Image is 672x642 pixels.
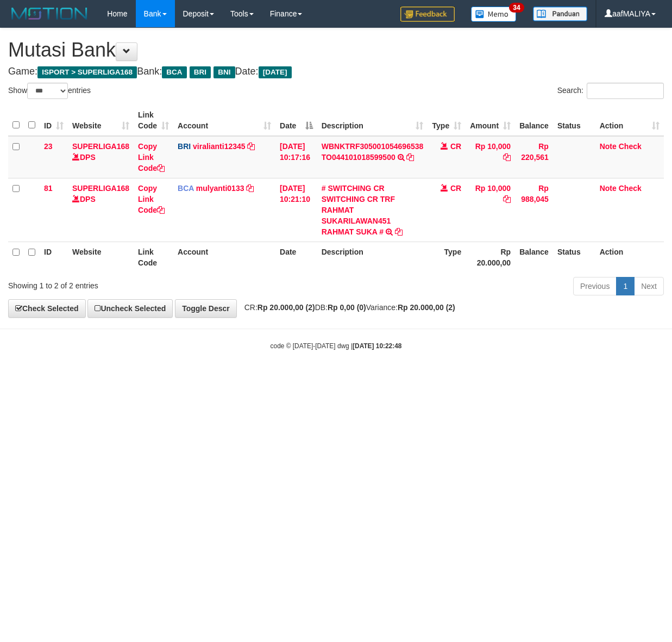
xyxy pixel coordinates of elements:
a: Check [619,142,642,151]
a: WBNKTRF305001054696538 TO044101018599500 [322,142,424,162]
th: Date: activate to sort column descending [275,105,317,136]
th: Link Code: activate to sort column ascending [134,105,173,136]
a: Note [600,184,617,193]
td: DPS [68,136,134,178]
span: 23 [44,142,53,151]
span: BCA [178,184,194,193]
th: Account: activate to sort column ascending [173,105,275,136]
span: BCA [162,66,186,78]
span: 81 [44,184,53,193]
th: Description: activate to sort column ascending [317,105,428,136]
a: Next [634,277,664,295]
th: Status [553,242,595,273]
span: CR [450,142,461,151]
a: Copy Rp 10,000 to clipboard [503,153,511,162]
th: Account [173,242,275,273]
span: BRI [178,142,191,151]
td: Rp 10,000 [466,178,515,242]
th: ID [40,242,68,273]
h4: Game: Bank: Date: [8,66,664,77]
span: CR [450,184,461,193]
a: Copy WBNKTRF305001054696538 TO044101018599500 to clipboard [406,153,414,162]
th: ID: activate to sort column ascending [40,105,68,136]
a: Copy Link Code [138,184,165,214]
strong: [DATE] 10:22:48 [353,342,401,350]
h1: Mutasi Bank [8,39,664,61]
td: DPS [68,178,134,242]
th: Description [317,242,428,273]
img: Feedback.jpg [400,7,455,22]
th: Status [553,105,595,136]
td: [DATE] 10:21:10 [275,178,317,242]
span: 34 [509,3,524,13]
a: Uncheck Selected [87,299,173,318]
th: Website [68,242,134,273]
a: Previous [573,277,617,295]
small: code © [DATE]-[DATE] dwg | [271,342,402,350]
a: SUPERLIGA168 [72,142,129,151]
label: Show entries [8,83,91,99]
a: Copy # SWITCHING CR SWITCHING CR TRF RAHMAT SUKARILAWAN451 RAHMAT SUKA # to clipboard [395,227,403,236]
th: Date [275,242,317,273]
td: Rp 988,045 [515,178,553,242]
td: Rp 220,561 [515,136,553,178]
img: Button%20Memo.svg [471,7,517,22]
img: panduan.png [533,7,587,21]
div: Showing 1 to 2 of 2 entries [8,276,272,291]
input: Search: [587,83,664,99]
a: Copy viralianti12345 to clipboard [247,142,255,151]
a: viralianti12345 [193,142,246,151]
th: Rp 20.000,00 [466,242,515,273]
a: mulyanti0133 [196,184,244,193]
label: Search: [557,83,664,99]
strong: Rp 0,00 (0) [328,303,366,312]
span: ISPORT > SUPERLIGA168 [37,66,137,78]
a: # SWITCHING CR SWITCHING CR TRF RAHMAT SUKARILAWAN451 RAHMAT SUKA # [322,184,395,236]
strong: Rp 20.000,00 (2) [398,303,455,312]
a: Check [619,184,642,193]
th: Amount: activate to sort column ascending [466,105,515,136]
th: Link Code [134,242,173,273]
th: Action: activate to sort column ascending [595,105,664,136]
strong: Rp 20.000,00 (2) [258,303,315,312]
span: CR: DB: Variance: [239,303,455,312]
td: Rp 10,000 [466,136,515,178]
th: Action [595,242,664,273]
th: Balance [515,105,553,136]
a: Check Selected [8,299,86,318]
a: Copy Rp 10,000 to clipboard [503,195,511,203]
a: Note [600,142,617,151]
td: [DATE] 10:17:16 [275,136,317,178]
select: Showentries [27,83,68,99]
img: MOTION_logo.png [8,5,91,22]
th: Website: activate to sort column ascending [68,105,134,136]
span: BRI [190,66,211,78]
th: Balance [515,242,553,273]
th: Type: activate to sort column ascending [428,105,466,136]
span: [DATE] [259,66,292,78]
a: Toggle Descr [175,299,237,318]
th: Type [428,242,466,273]
span: BNI [213,66,235,78]
a: SUPERLIGA168 [72,184,129,193]
a: Copy Link Code [138,142,165,172]
a: 1 [616,277,635,295]
a: Copy mulyanti0133 to clipboard [246,184,254,193]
